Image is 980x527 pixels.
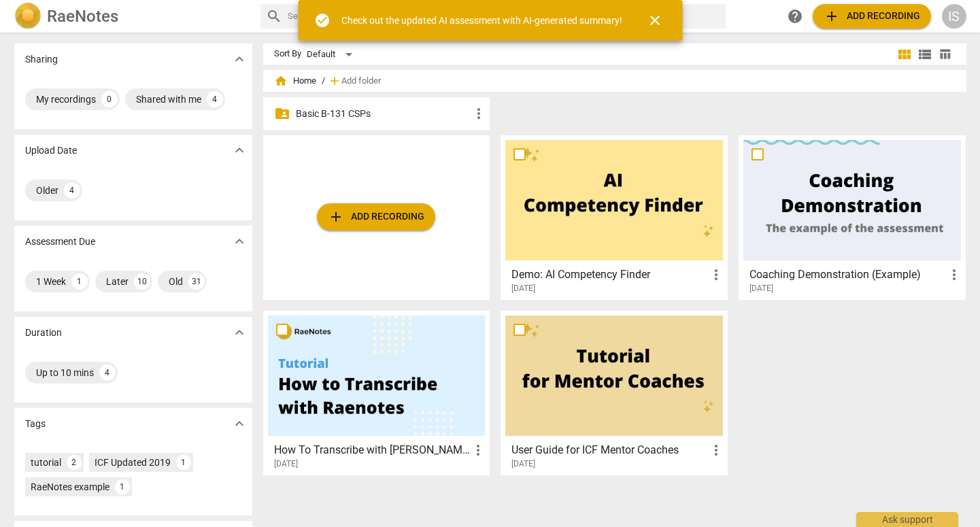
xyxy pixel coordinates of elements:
[207,91,223,107] div: 4
[36,184,58,197] div: Older
[917,46,933,63] span: view_list
[942,4,966,29] button: IS
[505,140,723,294] a: Demo: AI Competency Finder[DATE]
[231,51,248,67] span: expand_more
[471,105,487,122] span: more_vert
[896,46,913,63] span: view_module
[229,231,250,252] button: Show more
[14,3,41,30] img: Logo
[824,8,920,24] span: Add recording
[67,455,82,470] div: 2
[274,49,301,59] div: Sort By
[813,4,931,29] button: Upload
[268,316,486,469] a: How To Transcribe with [PERSON_NAME][DATE]
[939,48,951,61] span: table_chart
[31,456,61,469] div: tutorial
[274,74,316,88] span: Home
[64,182,80,199] div: 4
[95,456,171,469] div: ICF Updated 2019
[231,324,248,341] span: expand_more
[99,364,116,381] div: 4
[36,275,66,288] div: 1 Week
[341,76,381,86] span: Add folder
[328,74,341,88] span: add
[231,415,248,432] span: expand_more
[824,8,840,24] span: add
[470,442,486,458] span: more_vert
[169,275,183,288] div: Old
[322,76,325,86] span: /
[101,91,118,107] div: 0
[783,4,807,29] a: Help
[31,480,109,494] div: RaeNotes example
[231,233,248,250] span: expand_more
[296,107,471,121] p: Basic B-131 CSPs
[14,3,250,30] a: LogoRaeNotes
[708,267,724,283] span: more_vert
[47,7,118,26] h2: RaeNotes
[25,52,58,67] p: Sharing
[274,442,471,458] h3: How To Transcribe with RaeNotes
[229,140,250,160] button: Show more
[639,4,671,37] button: Close
[25,417,46,431] p: Tags
[328,209,344,225] span: add
[749,267,946,283] h3: Coaching Demonstration (Example)
[511,458,535,470] span: [DATE]
[136,92,201,106] div: Shared with me
[328,209,424,225] span: Add recording
[229,49,250,69] button: Show more
[25,143,77,158] p: Upload Date
[106,275,129,288] div: Later
[25,326,62,340] p: Duration
[894,44,915,65] button: Tile view
[274,458,298,470] span: [DATE]
[708,442,724,458] span: more_vert
[176,455,191,470] div: 1
[134,273,150,290] div: 10
[935,44,956,65] button: Table view
[946,267,962,283] span: more_vert
[307,44,357,65] div: Default
[317,203,435,231] button: Upload
[231,142,248,158] span: expand_more
[915,44,935,65] button: List view
[511,267,708,283] h3: Demo: AI Competency Finder
[856,512,958,527] div: Ask support
[743,140,961,294] a: Coaching Demonstration (Example)[DATE]
[647,12,663,29] span: close
[115,479,130,494] div: 1
[511,283,535,294] span: [DATE]
[229,322,250,343] button: Show more
[229,413,250,434] button: Show more
[314,12,331,29] span: check_circle
[288,5,720,27] input: Search
[511,442,708,458] h3: User Guide for ICF Mentor Coaches
[266,8,282,24] span: search
[36,92,96,106] div: My recordings
[505,316,723,469] a: User Guide for ICF Mentor Coaches[DATE]
[36,366,94,379] div: Up to 10 mins
[71,273,88,290] div: 1
[341,14,622,28] div: Check out the updated AI assessment with AI-generated summary!
[274,74,288,88] span: home
[274,105,290,122] span: folder_shared
[25,235,95,249] p: Assessment Due
[749,283,773,294] span: [DATE]
[787,8,803,24] span: help
[188,273,205,290] div: 31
